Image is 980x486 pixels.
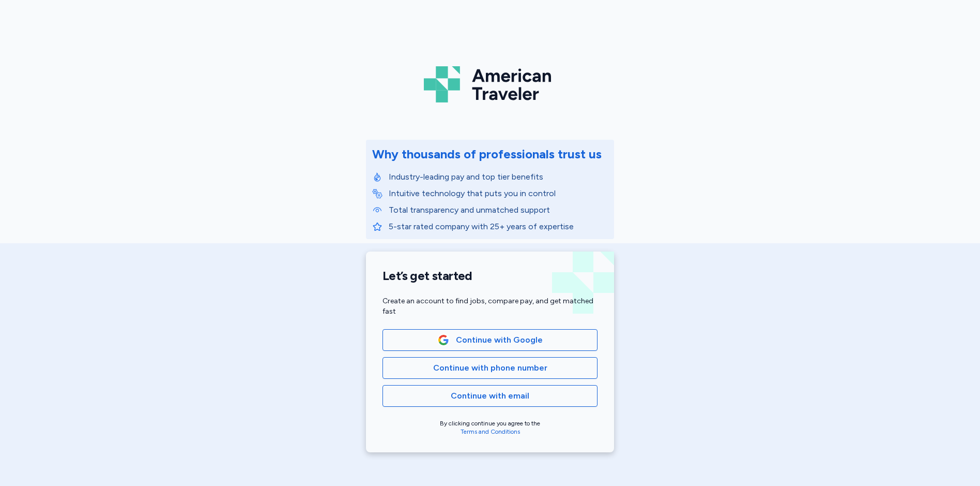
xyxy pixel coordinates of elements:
[438,334,449,346] img: Google Logo
[389,187,608,200] p: Intuitive technology that puts you in control
[389,220,608,233] p: 5-star rated company with 25+ years of expertise
[433,362,547,374] span: Continue with phone number
[389,204,608,216] p: Total transparency and unmatched support
[456,334,543,346] span: Continue with Google
[382,357,598,379] button: Continue with phone number
[382,385,598,407] button: Continue with email
[451,390,529,402] span: Continue with email
[382,296,598,317] div: Create an account to find jobs, compare pay, and get matched fast
[382,268,598,284] h1: Let’s get started
[461,428,520,435] a: Terms and Conditions
[424,62,556,107] img: Logo
[389,171,608,183] p: Industry-leading pay and top tier benefits
[382,419,598,436] div: By clicking continue you agree to the
[372,146,602,163] div: Why thousands of professionals trust us
[382,329,598,351] button: Google LogoContinue with Google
